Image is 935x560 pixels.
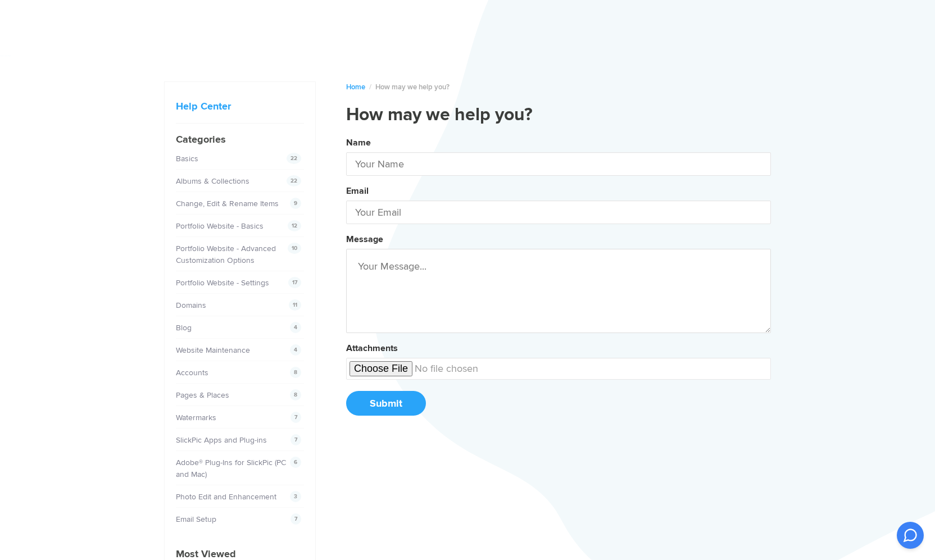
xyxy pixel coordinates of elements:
span: 11 [289,299,301,311]
a: Pages & Places [176,390,229,400]
h1: How may we help you? [346,104,771,126]
a: Blog [176,323,192,333]
span: 8 [290,389,301,400]
a: Albums & Collections [176,176,249,186]
span: 8 [290,367,301,378]
a: Basics [176,154,198,163]
label: Message [346,234,383,245]
label: Email [346,185,369,197]
input: Your Name [346,152,771,176]
span: How may we help you? [375,83,450,92]
a: Home [346,83,365,92]
span: 12 [288,220,301,231]
a: Photo Edit and Enhancement [176,492,276,502]
span: 3 [290,491,301,502]
a: Portfolio Website - Settings [176,278,269,288]
label: Attachments [346,343,398,354]
span: 4 [290,322,301,333]
label: Name [346,137,371,148]
h4: Categories [176,132,304,147]
a: Adobe® Plug-Ins for SlickPic (PC and Mac) [176,458,286,479]
span: 9 [290,198,301,209]
button: NameEmailMessageAttachmentsSubmit [346,133,771,427]
span: 22 [287,153,301,164]
span: 6 [290,457,301,468]
span: 7 [291,412,301,423]
span: 7 [291,513,301,525]
span: 4 [290,344,301,356]
a: Domains [176,301,206,310]
a: Portfolio Website - Basics [176,221,264,231]
a: Watermarks [176,413,216,422]
span: 7 [291,434,301,445]
span: / [369,83,371,92]
a: Change, Edit & Rename Items [176,199,279,208]
a: Email Setup [176,515,216,524]
a: Help Center [176,100,231,112]
a: Accounts [176,368,208,377]
span: 10 [288,243,301,254]
input: Your Email [346,201,771,224]
span: 22 [287,175,301,186]
a: Website Maintenance [176,345,250,355]
span: 17 [288,277,301,288]
a: SlickPic Apps and Plug-ins [176,435,267,445]
a: Portfolio Website - Advanced Customization Options [176,244,276,265]
button: Submit [346,391,426,416]
input: undefined [346,358,771,380]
